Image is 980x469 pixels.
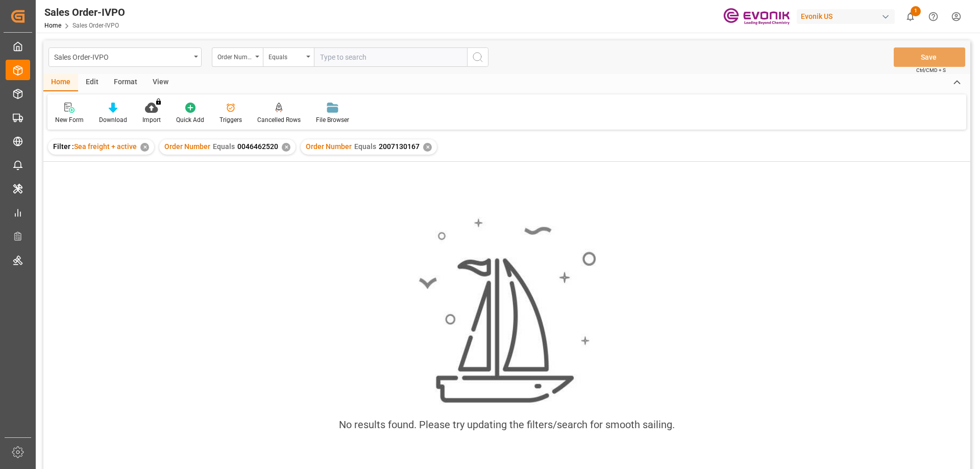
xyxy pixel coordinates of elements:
[213,142,235,151] span: Equals
[306,142,352,151] span: Order Number
[314,47,467,67] input: Type to search
[379,142,420,151] span: 2007130167
[164,142,210,151] span: Order Number
[237,142,278,151] span: 0046462520
[418,217,596,405] img: smooth_sailing.jpeg
[212,47,263,67] button: open menu
[339,417,675,432] div: No results found. Please try updating the filters/search for smooth sailing.
[922,5,945,28] button: Help Center
[723,8,790,26] img: Evonik-brand-mark-Deep-Purple-RGB.jpeg_1700498283.jpeg
[899,5,922,28] button: show 1 new notifications
[44,22,61,29] a: Home
[74,142,137,151] span: Sea freight + active
[268,50,303,62] div: Equals
[55,115,84,125] div: New Form
[423,143,432,152] div: ✕
[894,47,965,67] button: Save
[99,115,127,125] div: Download
[217,50,252,62] div: Order Number
[140,143,149,152] div: ✕
[54,50,190,63] div: Sales Order-IVPO
[53,142,74,151] span: Filter :
[44,5,125,20] div: Sales Order-IVPO
[797,7,899,26] button: Evonik US
[797,9,895,24] div: Evonik US
[282,143,290,152] div: ✕
[916,66,946,74] span: Ctrl/CMD + S
[316,115,349,125] div: File Browser
[145,74,176,91] div: View
[354,142,376,151] span: Equals
[219,115,242,125] div: Triggers
[911,6,921,16] span: 1
[43,74,78,91] div: Home
[78,74,106,91] div: Edit
[467,47,488,67] button: search button
[263,47,314,67] button: open menu
[106,74,145,91] div: Format
[48,47,202,67] button: open menu
[176,115,204,125] div: Quick Add
[257,115,301,125] div: Cancelled Rows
